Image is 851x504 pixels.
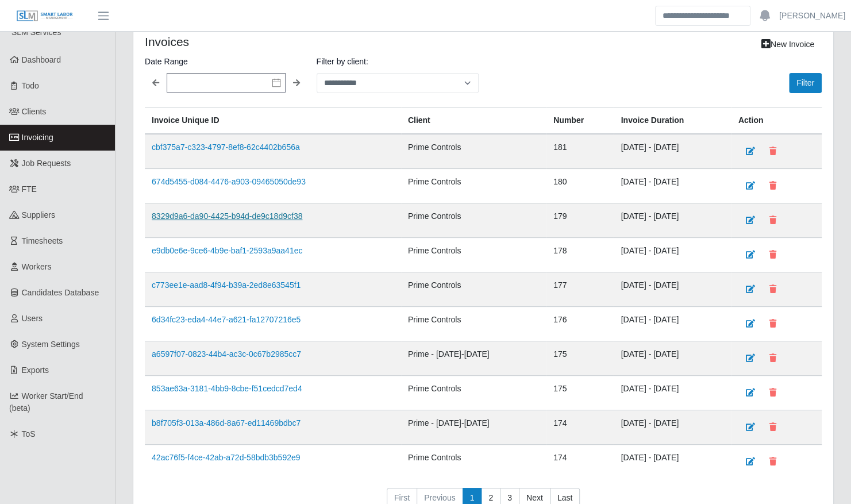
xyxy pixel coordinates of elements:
td: Prime - [DATE]-[DATE] [401,341,546,376]
td: Prime Controls [401,307,546,341]
td: 179 [546,203,614,238]
th: Invoice Unique ID [145,107,401,134]
h4: Invoices [145,34,417,49]
a: 6d34fc23-eda4-44e7-a621-fa12707216e5 [152,315,301,324]
td: [DATE] - [DATE] [614,445,731,479]
span: SLM Services [11,28,61,37]
td: [DATE] - [DATE] [614,307,731,341]
td: Prime Controls [401,169,546,203]
span: Clients [22,107,47,116]
td: 175 [546,341,614,376]
td: Prime Controls [401,445,546,479]
td: Prime - [DATE]-[DATE] [401,410,546,445]
td: 180 [546,169,614,203]
span: Timesheets [22,236,63,245]
a: cbf375a7-c323-4797-8ef8-62c4402b656a [152,143,300,152]
td: 176 [546,307,614,341]
span: ToS [22,429,36,438]
th: Number [546,107,614,134]
span: Candidates Database [22,288,99,297]
td: [DATE] - [DATE] [614,410,731,445]
td: 174 [546,410,614,445]
td: 178 [546,238,614,272]
a: e9db0e6e-9ce6-4b9e-baf1-2593a9aa41ec [152,246,302,255]
label: Date Range [145,55,307,68]
td: [DATE] - [DATE] [614,272,731,307]
th: Action [731,107,822,134]
td: 175 [546,376,614,410]
td: [DATE] - [DATE] [614,169,731,203]
a: a6597f07-0823-44b4-ac3c-0c67b2985cc7 [152,349,301,359]
img: SLM Logo [16,10,74,22]
td: Prime Controls [401,272,546,307]
span: Workers [22,262,52,271]
a: 42ac76f5-f4ce-42ab-a72d-58bdb3b592e9 [152,453,300,462]
button: Filter [789,73,822,93]
span: Invoicing [22,133,53,142]
a: 8329d9a6-da90-4425-b94d-de9c18d9cf38 [152,211,302,221]
td: 181 [546,134,614,169]
a: c773ee1e-aad8-4f94-b39a-2ed8e63545f1 [152,280,301,290]
a: 674d5455-d084-4476-a903-09465050de93 [152,177,306,186]
span: Exports [22,366,49,375]
td: [DATE] - [DATE] [614,134,731,169]
td: 177 [546,272,614,307]
th: Client [401,107,546,134]
td: [DATE] - [DATE] [614,376,731,410]
span: Todo [22,81,39,90]
span: Job Requests [22,159,71,168]
label: Filter by client: [317,55,479,68]
td: [DATE] - [DATE] [614,203,731,238]
td: 174 [546,445,614,479]
span: Users [22,314,43,323]
a: New Invoice [754,34,822,55]
td: [DATE] - [DATE] [614,238,731,272]
span: System Settings [22,340,80,349]
input: Search [655,6,750,26]
span: FTE [22,184,37,194]
a: [PERSON_NAME] [779,10,845,22]
td: [DATE] - [DATE] [614,341,731,376]
span: Dashboard [22,55,61,64]
th: Invoice Duration [614,107,731,134]
td: Prime Controls [401,134,546,169]
td: Prime Controls [401,238,546,272]
a: b8f705f3-013a-486d-8a67-ed11469bdbc7 [152,418,301,428]
td: Prime Controls [401,203,546,238]
span: Worker Start/End (beta) [9,391,83,413]
span: Suppliers [22,210,55,220]
a: 853ae63a-3181-4bb9-8cbe-f51cedcd7ed4 [152,384,302,393]
td: Prime Controls [401,376,546,410]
